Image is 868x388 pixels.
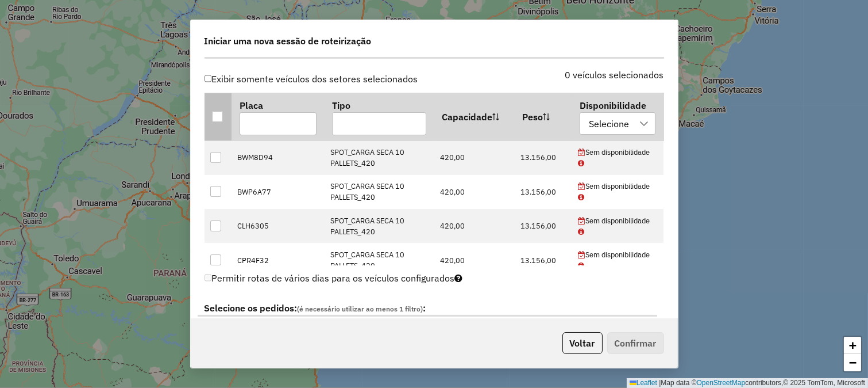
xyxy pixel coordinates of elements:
[232,243,325,277] td: CPR4F32
[565,68,664,82] label: 0 veículos selecionados
[232,175,325,209] td: BWP6A77
[232,93,325,140] th: Placa
[515,243,572,277] td: 13.156,00
[434,175,515,209] td: 420,00
[325,175,434,209] td: SPOT_CARGA SECA 10 PALLETS_420
[578,215,657,226] div: Sem disponibilidade
[562,332,603,354] button: Voltar
[454,273,462,283] i: Selecione pelo menos um veículo
[578,147,657,158] div: Sem disponibilidade
[232,209,325,243] td: CLH6305
[578,249,657,260] div: Sem disponibilidade
[659,379,661,387] span: |
[515,209,572,243] td: 13.156,00
[198,301,657,317] label: Selecione os pedidos: :
[325,93,434,140] th: Tipo
[585,113,633,135] div: Selecione
[849,355,857,370] span: −
[515,93,572,140] th: Peso
[578,181,657,192] div: Sem disponibilidade
[205,267,463,289] label: Permitir rotas de vários dias para os veículos configurados
[434,243,515,277] td: 420,00
[630,379,657,387] a: Leaflet
[849,338,857,352] span: +
[578,194,586,201] i: Veículo já utilizado na(s) sessão(ões): 978967
[515,175,572,209] td: 13.156,00
[232,140,325,174] td: BWM8D94
[572,93,663,140] th: Disponibilidade
[434,209,515,243] td: 420,00
[325,243,434,277] td: SPOT_CARGA SECA 10 PALLETS_420
[515,140,572,174] td: 13.156,00
[578,149,585,157] i: 'Roteirizador.NaoPossuiAgenda' | translate
[434,140,515,174] td: 420,00
[205,34,372,48] span: Iniciar uma nova sessão de roteirização
[205,274,212,282] input: Permitir rotas de vários dias para os veículos configurados
[325,140,434,174] td: SPOT_CARGA SECA 10 PALLETS_420
[325,209,434,243] td: SPOT_CARGA SECA 10 PALLETS_420
[205,75,212,82] input: Exibir somente veículos dos setores selecionados
[844,354,861,371] a: Zoom out
[578,252,585,259] i: 'Roteirizador.NaoPossuiAgenda' | translate
[434,93,515,140] th: Capacidade
[578,160,586,168] i: Veículo já utilizado na(s) sessão(ões): 978967
[697,379,746,387] a: OpenStreetMap
[578,229,586,236] i: Veículo já utilizado na(s) sessão(ões): 978967
[844,337,861,354] a: Zoom in
[205,68,418,90] label: Exibir somente veículos dos setores selecionados
[578,183,585,191] i: 'Roteirizador.NaoPossuiAgenda' | translate
[578,263,586,270] i: Veículo já utilizado na(s) sessão(ões): 978967
[578,218,585,225] i: 'Roteirizador.NaoPossuiAgenda' | translate
[298,305,423,313] span: (é necessário utilizar ao menos 1 filtro)
[627,378,868,388] div: Map data © contributors,© 2025 TomTom, Microsoft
